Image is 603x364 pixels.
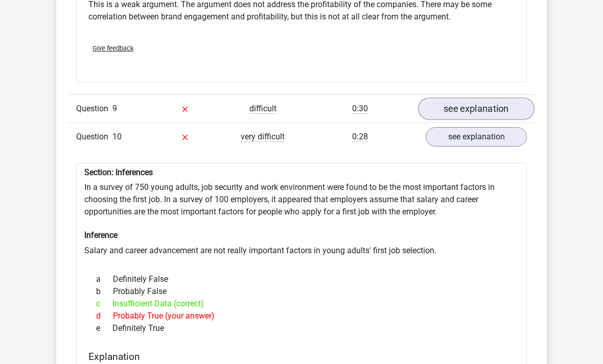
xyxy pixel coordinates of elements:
[426,127,527,147] a: see explanation
[92,44,133,52] span: Give feedback
[88,298,515,310] div: Insufficient Data (correct)
[76,131,112,143] span: Question
[96,285,113,298] span: b
[88,273,515,285] div: Definitely False
[352,132,368,142] span: 0:28
[352,104,368,114] span: 0:30
[96,322,112,334] span: e
[88,285,515,298] div: Probably False
[88,351,515,362] h4: Explanation
[96,273,113,285] span: a
[88,310,515,322] div: Probably True (your answer)
[112,104,117,113] span: 9
[84,167,519,177] h6: Section: Inferences
[418,98,535,120] a: see explanation
[112,132,122,141] span: 10
[96,298,112,310] span: c
[76,103,112,115] span: Question
[88,322,515,334] div: Definitely True
[96,310,113,322] span: d
[84,230,519,240] h6: Inference
[249,104,276,114] span: difficult
[241,132,285,142] span: very difficult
